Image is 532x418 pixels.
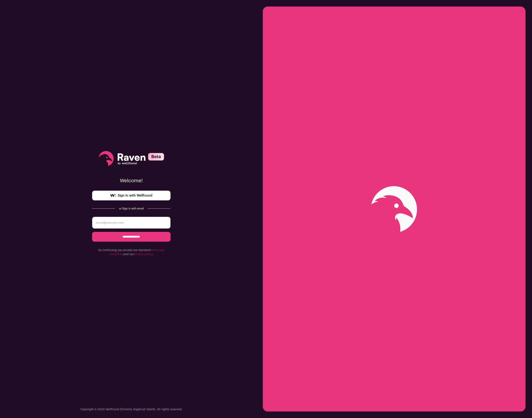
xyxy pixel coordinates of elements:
[118,193,152,198] span: Sign in with Wellfound
[92,191,171,200] a: Sign in with Wellfound
[92,217,171,229] input: email@example.com
[110,194,116,197] img: wellfound-symbol-flush-black-fb3c872781a75f747ccb3a119075da62bfe97bd399995f84a933054e44a575c4.png
[118,207,144,210] div: or Sign in with email
[92,178,171,184] p: Welcome!
[109,249,164,256] a: terms and conditions
[134,253,152,256] a: privacy policy
[92,248,171,256] p: By continuing you accept our standard and our .
[80,407,182,411] p: Copyright © 2024 Wellfound (formerly AngelList Talent). All rights reserved.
